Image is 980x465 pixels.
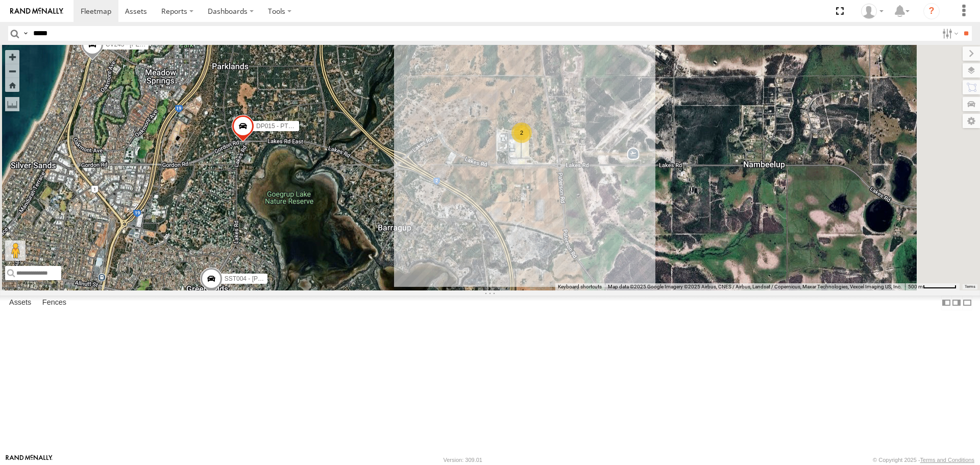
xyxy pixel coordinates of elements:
div: 2 [511,123,532,143]
a: Visit our Website [6,455,53,465]
label: Dock Summary Table to the Right [951,296,962,310]
label: Measure [5,97,19,111]
button: Keyboard shortcuts [558,283,602,290]
label: Hide Summary Table [962,296,972,310]
label: Fences [37,296,71,310]
span: 500 m [908,284,923,289]
span: SST004 - [PERSON_NAME] [225,275,303,282]
button: Drag Pegman onto the map to open Street View [5,240,26,261]
label: Dock Summary Table to the Left [941,296,951,310]
button: Zoom Home [5,78,19,92]
div: © Copyright 2025 - [873,457,974,463]
button: Zoom out [5,64,19,78]
label: Map Settings [963,114,980,128]
a: Terms and Conditions [920,457,974,463]
div: Version: 309.01 [444,457,482,463]
a: Terms (opens in new tab) [965,284,975,288]
div: Hayley Petersen [857,4,887,19]
span: DP015 - PT150 [256,123,299,130]
label: Search Filter Options [938,26,960,41]
i: ? [923,3,940,19]
button: Map scale: 500 m per 62 pixels [905,283,960,290]
img: rand-logo.svg [10,8,63,15]
label: Assets [4,296,36,310]
button: Zoom in [5,50,19,64]
span: Map data ©2025 Google Imagery ©2025 Airbus, CNES / Airbus, Landsat / Copernicus, Maxar Technologi... [608,284,902,289]
label: Search Query [21,26,30,41]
